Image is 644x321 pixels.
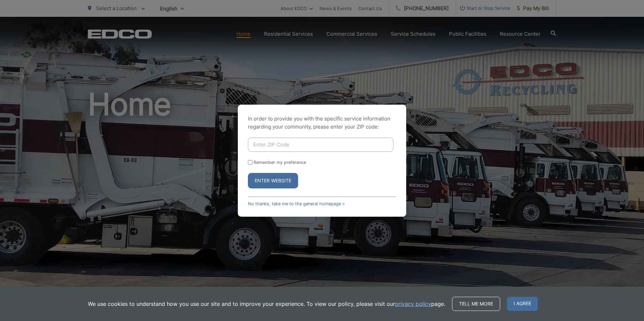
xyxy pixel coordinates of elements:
a: Tell me more [452,297,500,311]
input: Enter ZIP Code [248,138,393,152]
p: We use cookies to understand how you use our site and to improve your experience. To view our pol... [88,300,445,308]
button: Enter Website [248,173,298,188]
a: privacy policy [395,300,431,308]
a: No thanks, take me to the general homepage > [248,201,345,206]
label: Remember my preference [254,160,306,165]
span: I agree [507,297,538,311]
p: In order to provide you with the specific service information regarding your community, please en... [248,115,396,131]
